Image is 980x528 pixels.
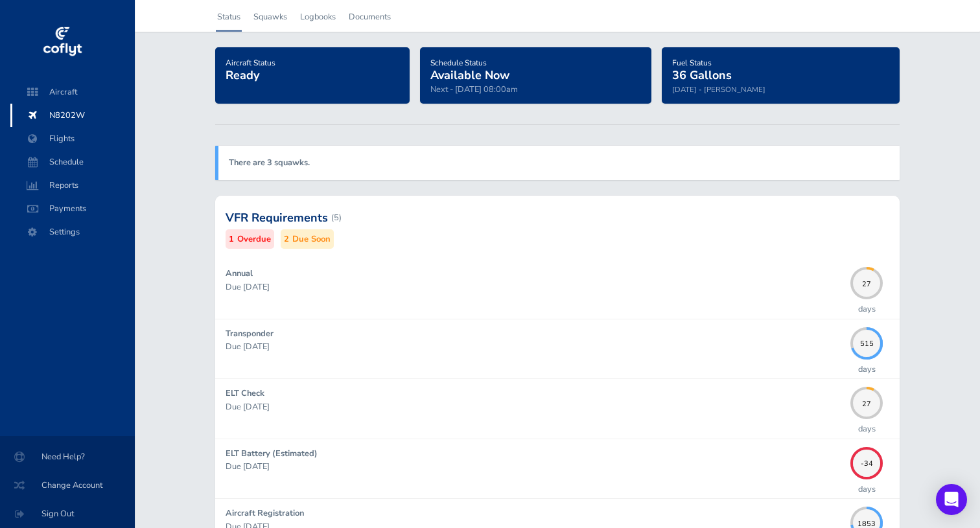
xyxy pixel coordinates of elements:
span: Schedule [23,150,122,174]
span: Aircraft [23,80,122,104]
span: Fuel Status [672,58,712,68]
a: Documents [347,3,392,31]
small: Overdue [237,233,271,246]
p: Due [DATE] [226,460,845,473]
a: Annual Due [DATE] 27days [215,259,900,318]
span: Change Account [16,474,119,497]
img: coflyt logo [41,23,84,62]
strong: Transponder [226,328,274,339]
p: Due [DATE] [226,340,845,353]
span: -34 [850,458,883,465]
span: Flights [23,127,122,150]
a: Squawks [252,3,288,31]
span: 1853 [850,518,883,525]
a: ELT Battery (Estimated) Due [DATE] -34days [215,439,900,498]
a: There are 3 squawks. [229,157,310,168]
span: 36 Gallons [672,67,732,83]
span: Schedule Status [430,58,487,68]
a: Status [216,3,242,31]
p: days [858,483,876,496]
span: 515 [850,338,883,345]
div: Open Intercom Messenger [936,484,967,515]
strong: Aircraft Registration [226,507,304,519]
a: Logbooks [299,3,337,31]
strong: ELT Battery (Estimated) [226,448,318,459]
span: Reports [23,174,122,197]
span: Sign Out [16,502,119,525]
p: days [858,303,876,316]
small: [DATE] - [PERSON_NAME] [672,84,765,95]
span: 27 [850,278,883,285]
strong: Annual [226,268,253,279]
p: days [858,422,876,435]
p: days [858,363,876,376]
span: Payments [23,197,122,220]
a: ELT Check Due [DATE] 27days [215,379,900,438]
span: Settings [23,220,122,244]
span: Aircraft Status [226,58,275,68]
span: Next - [DATE] 08:00am [430,84,518,95]
small: Due Soon [292,233,331,246]
span: Need Help? [16,445,119,468]
span: Available Now [430,67,509,83]
a: Transponder Due [DATE] 515days [215,319,900,378]
a: Schedule StatusAvailable Now [430,54,509,84]
span: N8202W [23,104,122,127]
strong: ELT Check [226,387,264,399]
span: 27 [850,398,883,405]
p: Due [DATE] [226,281,845,293]
p: Due [DATE] [226,400,845,413]
span: Ready [226,67,259,83]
